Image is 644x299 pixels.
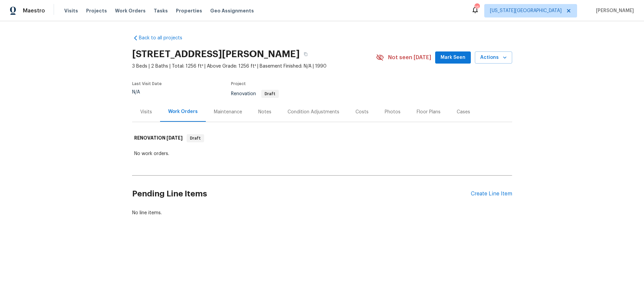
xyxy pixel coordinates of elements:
button: Actions [475,51,512,64]
div: Floor Plans [417,109,441,115]
div: N/A [132,90,162,95]
span: [DATE] [166,136,183,140]
div: Visits [140,109,152,115]
h6: RENOVATION [134,134,183,142]
span: Draft [262,92,278,96]
span: Geo Assignments [210,7,254,14]
h2: [STREET_ADDRESS][PERSON_NAME] [132,51,300,58]
div: Maintenance [214,109,242,115]
a: Back to all projects [132,35,197,41]
div: Notes [258,109,271,115]
span: Project [231,82,246,86]
span: Draft [187,135,203,142]
span: Last Visit Date [132,82,162,86]
span: Tasks [154,8,168,13]
h2: Pending Line Items [132,178,471,210]
span: Visits [64,7,78,14]
span: [US_STATE][GEOGRAPHIC_DATA] [490,7,562,14]
span: Work Orders [115,7,146,14]
div: No work orders. [134,150,510,157]
span: Not seen [DATE] [388,54,431,61]
div: No line items. [132,210,512,216]
span: Projects [86,7,107,14]
span: 3 Beds | 2 Baths | Total: 1256 ft² | Above Grade: 1256 ft² | Basement Finished: N/A | 1990 [132,63,376,70]
span: Properties [176,7,202,14]
span: Renovation [231,91,279,96]
div: 16 [475,4,479,11]
div: Photos [385,109,401,115]
div: Work Orders [168,108,198,115]
div: Condition Adjustments [288,109,339,115]
span: Actions [480,53,507,62]
span: Maestro [23,7,45,14]
div: Cases [457,109,470,115]
div: RENOVATION [DATE]Draft [132,127,512,149]
button: Copy Address [300,48,312,60]
span: [PERSON_NAME] [593,7,634,14]
span: Mark Seen [441,53,465,62]
button: Mark Seen [435,51,471,64]
div: Create Line Item [471,191,512,197]
div: Costs [355,109,369,115]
